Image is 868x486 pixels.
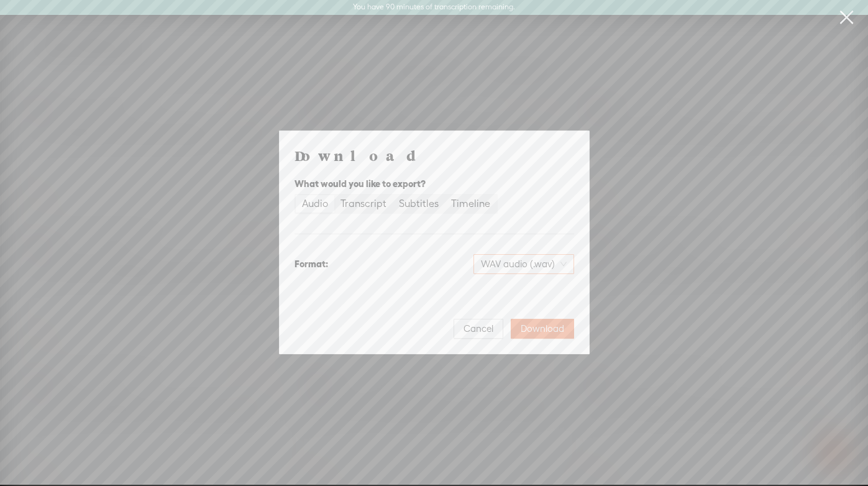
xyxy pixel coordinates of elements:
[521,323,564,335] span: Download
[451,195,490,213] div: Timeline
[295,194,498,214] div: segmented control
[295,257,328,272] div: Format:
[511,319,574,339] button: Download
[340,195,386,213] div: Transcript
[464,323,493,335] span: Cancel
[399,195,439,213] div: Subtitles
[481,255,567,273] span: WAV audio (.wav)
[295,177,574,191] div: What would you like to export?
[295,146,574,165] h4: Download
[454,319,503,339] button: Cancel
[302,195,328,213] div: Audio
